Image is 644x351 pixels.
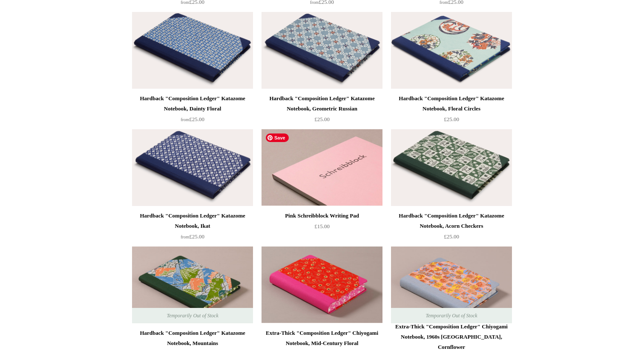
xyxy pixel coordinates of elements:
[391,12,512,89] a: Hardback "Composition Ledger" Katazome Notebook, Floral Circles Hardback "Composition Ledger" Kat...
[314,223,330,229] span: £15.00
[262,12,382,89] img: Hardback "Composition Ledger" Katazome Notebook, Geometric Russian
[134,93,251,114] div: Hardback "Composition Ledger" Katazome Notebook, Dainty Floral
[417,308,486,323] span: Temporarily Out of Stock
[393,93,510,114] div: Hardback "Composition Ledger" Katazome Notebook, Floral Circles
[262,247,382,323] a: Extra-Thick "Composition Ledger" Chiyogami Notebook, Mid-Century Floral Extra-Thick "Composition ...
[264,328,380,348] div: Extra-Thick "Composition Ledger" Chiyogami Notebook, Mid-Century Floral
[391,12,512,89] img: Hardback "Composition Ledger" Katazome Notebook, Floral Circles
[391,211,512,246] a: Hardback "Composition Ledger" Katazome Notebook, Acorn Checkers £25.00
[266,133,289,142] span: Save
[132,211,253,246] a: Hardback "Composition Ledger" Katazome Notebook, Ikat from£25.00
[132,129,253,206] img: Hardback "Composition Ledger" Katazome Notebook, Ikat
[158,308,227,323] span: Temporarily Out of Stock
[132,247,253,323] img: Hardback "Composition Ledger" Katazome Notebook, Mountains
[393,211,510,231] div: Hardback "Composition Ledger" Katazome Notebook, Acorn Checkers
[264,211,380,221] div: Pink Schreibblock Writing Pad
[262,247,382,323] img: Extra-Thick "Composition Ledger" Chiyogami Notebook, Mid-Century Floral
[132,129,253,206] a: Hardback "Composition Ledger" Katazome Notebook, Ikat Hardback "Composition Ledger" Katazome Note...
[262,12,382,89] a: Hardback "Composition Ledger" Katazome Notebook, Geometric Russian Hardback "Composition Ledger" ...
[391,93,512,128] a: Hardback "Composition Ledger" Katazome Notebook, Floral Circles £25.00
[132,12,253,89] img: Hardback "Composition Ledger" Katazome Notebook, Dainty Floral
[262,93,382,128] a: Hardback "Composition Ledger" Katazome Notebook, Geometric Russian £25.00
[132,93,253,128] a: Hardback "Composition Ledger" Katazome Notebook, Dainty Floral from£25.00
[262,211,382,246] a: Pink Schreibblock Writing Pad £15.00
[314,116,330,122] span: £25.00
[134,328,251,348] div: Hardback "Composition Ledger" Katazome Notebook, Mountains
[132,247,253,323] a: Hardback "Composition Ledger" Katazome Notebook, Mountains Hardback "Composition Ledger" Katazome...
[132,12,253,89] a: Hardback "Composition Ledger" Katazome Notebook, Dainty Floral Hardback "Composition Ledger" Kata...
[264,93,380,114] div: Hardback "Composition Ledger" Katazome Notebook, Geometric Russian
[391,247,512,323] img: Extra-Thick "Composition Ledger" Chiyogami Notebook, 1960s Japan, Cornflower
[181,235,189,239] span: from
[391,129,512,206] a: Hardback "Composition Ledger" Katazome Notebook, Acorn Checkers Hardback "Composition Ledger" Kat...
[181,117,189,122] span: from
[262,129,382,206] img: Pink Schreibblock Writing Pad
[134,211,251,231] div: Hardback "Composition Ledger" Katazome Notebook, Ikat
[444,116,459,122] span: £25.00
[262,129,382,206] a: Pink Schreibblock Writing Pad Pink Schreibblock Writing Pad
[181,233,204,240] span: £25.00
[181,116,204,122] span: £25.00
[444,233,459,240] span: £25.00
[391,247,512,323] a: Extra-Thick "Composition Ledger" Chiyogami Notebook, 1960s Japan, Cornflower Extra-Thick "Composi...
[391,129,512,206] img: Hardback "Composition Ledger" Katazome Notebook, Acorn Checkers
